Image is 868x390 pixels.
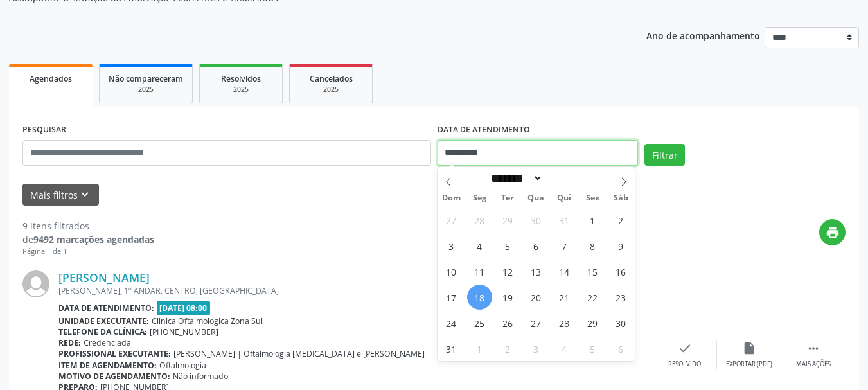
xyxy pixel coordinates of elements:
span: [PERSON_NAME] | Oftalmologia [MEDICAL_DATA] e [PERSON_NAME] [173,348,425,359]
img: img [22,270,49,297]
span: Agosto 17, 2025 [439,285,464,310]
i: print [826,226,840,240]
div: Página 1 de 1 [22,246,154,257]
span: Julho 27, 2025 [439,208,464,233]
span: Agosto 2, 2025 [608,208,633,233]
a: [PERSON_NAME] [58,270,150,285]
div: 2025 [109,85,183,94]
span: Agosto 24, 2025 [439,310,464,335]
span: Agosto 13, 2025 [524,259,549,284]
span: Oftalmologia [159,360,206,371]
span: Agosto 6, 2025 [524,233,549,258]
span: Julho 31, 2025 [552,208,577,233]
span: Agendados [30,73,72,84]
span: Agosto 30, 2025 [608,310,633,335]
span: Sex [578,194,607,202]
b: Item de agendamento: [58,360,157,371]
span: Agosto 10, 2025 [439,259,464,284]
span: Agosto 26, 2025 [495,310,520,335]
span: Agosto 4, 2025 [467,233,492,258]
div: Mais ações [796,360,831,369]
span: Ter [493,194,522,202]
span: Não informado [173,371,228,382]
span: Julho 29, 2025 [495,208,520,233]
select: Month [487,172,544,185]
span: Julho 28, 2025 [467,208,492,233]
div: Exportar (PDF) [726,360,772,369]
span: Não compareceram [109,73,183,84]
span: Agosto 12, 2025 [495,259,520,284]
span: Agosto 16, 2025 [608,259,633,284]
span: Agosto 3, 2025 [439,233,464,258]
span: Agosto 18, 2025 [467,285,492,310]
p: Ano de acompanhamento [646,27,760,43]
span: Agosto 27, 2025 [524,310,549,335]
span: Agosto 14, 2025 [552,259,577,284]
b: Data de atendimento: [58,303,154,314]
label: DATA DE ATENDIMENTO [438,120,530,140]
span: Dom [438,194,466,202]
span: Setembro 5, 2025 [580,336,605,361]
span: Seg [465,194,493,202]
span: Agosto 20, 2025 [524,285,549,310]
b: Telefone da clínica: [58,326,147,337]
span: Agosto 22, 2025 [580,285,605,310]
div: de [22,233,154,246]
span: [PHONE_NUMBER] [150,326,218,337]
div: 2025 [299,85,363,94]
button: Mais filtroskeyboard_arrow_down [22,184,99,206]
span: Julho 30, 2025 [524,208,549,233]
b: Rede: [58,337,81,348]
span: [DATE] 08:00 [157,301,211,315]
i:  [806,341,820,355]
span: Agosto 8, 2025 [580,233,605,258]
div: 2025 [209,85,273,94]
span: Setembro 3, 2025 [524,336,549,361]
i: check [678,341,692,355]
button: Filtrar [644,144,685,166]
b: Profissional executante: [58,348,171,359]
span: Agosto 21, 2025 [552,285,577,310]
span: Qui [550,194,578,202]
span: Clinica Oftalmologica Zona Sul [152,315,263,326]
span: Agosto 9, 2025 [608,233,633,258]
div: [PERSON_NAME], 1º ANDAR, CENTRO, [GEOGRAPHIC_DATA] [58,285,653,296]
span: Agosto 15, 2025 [580,259,605,284]
span: Setembro 6, 2025 [608,336,633,361]
i: keyboard_arrow_down [78,188,92,202]
div: 9 itens filtrados [22,219,154,233]
span: Agosto 11, 2025 [467,259,492,284]
i: insert_drive_file [742,341,756,355]
input: Year [543,172,585,185]
span: Agosto 31, 2025 [439,336,464,361]
span: Agosto 19, 2025 [495,285,520,310]
span: Setembro 4, 2025 [552,336,577,361]
span: Agosto 5, 2025 [495,233,520,258]
span: Agosto 29, 2025 [580,310,605,335]
span: Setembro 2, 2025 [495,336,520,361]
span: Qua [522,194,550,202]
label: PESQUISAR [22,120,66,140]
span: Agosto 1, 2025 [580,208,605,233]
strong: 9492 marcações agendadas [33,233,154,245]
span: Setembro 1, 2025 [467,336,492,361]
span: Sáb [607,194,635,202]
span: Agosto 25, 2025 [467,310,492,335]
b: Unidade executante: [58,315,149,326]
span: Agosto 23, 2025 [608,285,633,310]
span: Agosto 28, 2025 [552,310,577,335]
span: Agosto 7, 2025 [552,233,577,258]
div: Resolvido [668,360,701,369]
b: Motivo de agendamento: [58,371,170,382]
span: Cancelados [310,73,353,84]
span: Resolvidos [221,73,261,84]
button: print [819,219,846,245]
span: Credenciada [84,337,131,348]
